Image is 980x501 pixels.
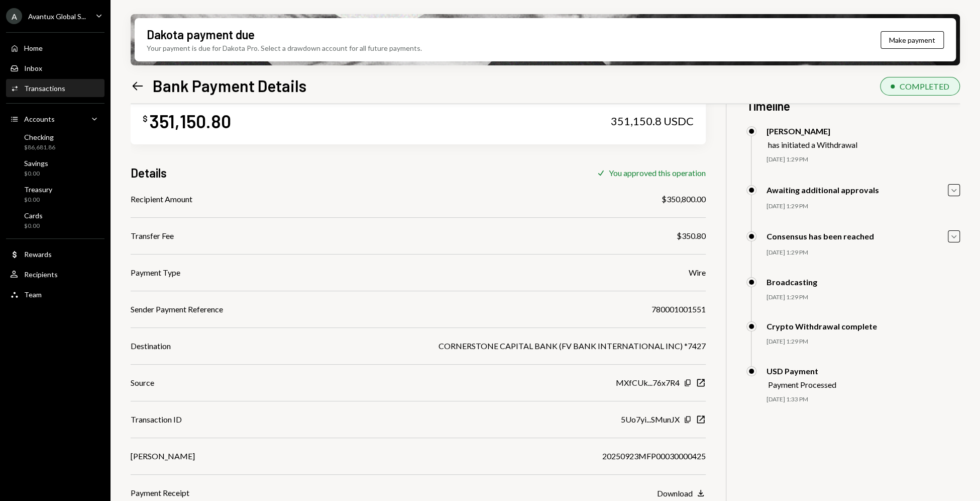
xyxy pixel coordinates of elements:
div: USD Payment [767,366,836,376]
div: Transfer Fee [131,230,174,242]
div: Home [24,44,43,52]
div: 780001001551 [651,303,706,315]
div: $0.00 [24,196,52,204]
div: Savings [24,159,48,168]
div: Download [657,488,693,498]
h1: Bank Payment Details [153,75,306,96]
div: Broadcasting [767,277,817,287]
div: MXfCUk...76x7R4 [616,377,680,389]
div: 351,150.80 [150,110,231,132]
div: $350.80 [677,230,706,242]
a: Cards$0.00 [6,208,104,232]
div: Crypto Withdrawal complete [767,321,877,331]
div: Sender Payment Reference [131,303,223,315]
div: Transaction ID [131,413,182,426]
div: Payment Receipt [131,487,189,499]
div: Team [24,290,42,299]
div: [DATE] 1:29 PM [767,338,960,346]
div: [PERSON_NAME] [767,126,857,136]
div: Dakota payment due [147,26,255,43]
div: Cards [24,211,43,220]
h3: Timeline [746,98,960,114]
a: Transactions [6,79,104,97]
div: $ [143,114,148,124]
div: Treasury [24,185,52,194]
div: [DATE] 1:33 PM [767,395,960,404]
div: Awaiting additional approvals [767,185,879,195]
h3: Details [131,164,167,181]
div: $0.00 [24,170,48,178]
a: Checking$86,681.86 [6,130,104,154]
div: [DATE] 1:29 PM [767,202,960,211]
a: Rewards [6,245,104,263]
div: Recipient Amount [131,193,192,205]
div: Wire [689,267,706,279]
div: Avantux Global S... [28,12,86,21]
button: Make payment [881,31,944,49]
div: Destination [131,340,171,352]
div: has initiated a Withdrawal [768,140,857,149]
button: Download [657,488,706,499]
a: Inbox [6,59,104,77]
a: Savings$0.00 [6,156,104,180]
div: $0.00 [24,222,43,230]
a: Team [6,285,104,303]
div: A [6,8,22,24]
a: Treasury$0.00 [6,182,104,206]
div: Inbox [24,64,42,72]
div: Accounts [24,115,55,123]
div: You approved this operation [609,168,706,178]
div: $350,800.00 [662,193,706,205]
div: 20250923MFP00030000425 [602,450,706,462]
a: Accounts [6,110,104,128]
div: Payment Processed [768,380,836,389]
div: [DATE] 1:29 PM [767,248,960,257]
div: CORNERSTONE CAPITAL BANK (FV BANK INTERNATIONAL INC) *7427 [439,340,706,352]
a: Home [6,39,104,57]
div: Recipients [24,270,58,279]
div: Consensus has been reached [767,231,874,241]
div: Transactions [24,84,65,93]
div: [PERSON_NAME] [131,450,195,462]
div: [DATE] 1:29 PM [767,293,960,302]
div: [DATE] 1:29 PM [767,155,960,164]
div: 351,150.8 USDC [611,114,694,128]
div: Source [131,377,154,389]
div: 5Uo7yi...SMunJX [621,413,680,426]
div: Rewards [24,250,52,259]
div: Your payment is due for Dakota Pro. Select a drawdown account for all future payments. [147,43,422,53]
a: Recipients [6,265,104,283]
div: Checking [24,133,55,141]
div: COMPLETED [900,81,949,91]
div: Payment Type [131,267,180,279]
div: $86,681.86 [24,143,55,152]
